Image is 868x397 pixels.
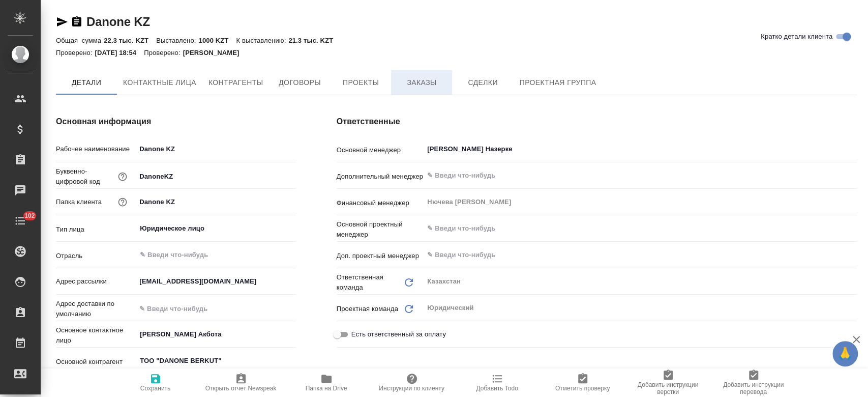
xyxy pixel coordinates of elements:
button: Сохранить [113,368,198,397]
input: ✎ Введи что-нибудь [136,169,295,184]
span: Папка на Drive [306,385,347,392]
h4: Основная информация [56,116,296,128]
span: Сохранить [140,385,171,392]
input: ✎ Введи что-нибудь [426,169,820,182]
p: Основной контрагент [56,357,136,367]
p: Папка клиента [56,197,102,207]
span: Заказы [397,76,446,89]
input: ✎ Введи что-нибудь [136,141,295,156]
button: Open [290,360,292,362]
button: Open [851,175,853,177]
p: Тип лица [56,224,136,235]
button: Отметить проверку [540,368,625,397]
span: Есть ответственный за оплату [351,329,446,339]
a: 102 [3,208,38,234]
p: Ответственная команда [337,272,403,293]
button: 🙏 [832,341,858,366]
button: Добавить Todo [455,368,540,397]
button: Open [851,148,853,150]
p: 21.3 тыс. KZT [288,37,341,44]
a: Danone KZ [86,15,150,29]
span: 🙏 [836,343,854,364]
button: Инструкции по клиенту [369,368,455,397]
button: Добавить инструкции перевода [711,368,796,397]
p: Проверено: [56,49,95,56]
input: ✎ Введи что-нибудь [426,222,820,235]
p: Буквенно-цифровой код [56,166,116,187]
input: ✎ Введи что-нибудь [136,301,295,316]
button: Название для папки на drive. Если его не заполнить, мы не сможем создать папку для клиента [116,195,129,209]
button: Open [290,333,292,335]
p: Проверено: [144,49,183,56]
p: 22.3 тыс. KZT [104,37,156,44]
p: Финансовый менеджер [337,198,424,208]
button: Открыть отчет Newspeak [198,368,284,397]
span: Открыть отчет Newspeak [205,385,277,392]
p: Общая сумма [56,37,104,44]
p: Отрасль [56,251,136,261]
button: Нужен для формирования номера заказа/сделки [116,170,129,183]
span: Контактные лица [123,76,196,89]
p: Адрес рассылки [56,276,136,287]
button: Папка на Drive [284,368,369,397]
h4: Ответственные [337,116,857,128]
span: Отметить проверку [555,385,610,392]
span: Детали [62,76,111,89]
p: К выставлению: [236,37,288,44]
span: Проекты [336,76,385,89]
p: 1000 KZT [198,37,236,44]
p: Проектная команда [337,304,398,314]
button: Open [290,254,292,256]
input: ✎ Введи что-нибудь [139,249,258,261]
p: Доп. проектный менеджер [337,251,424,261]
input: ✎ Введи что-нибудь [136,274,295,289]
span: 102 [18,211,41,221]
button: Open [290,228,292,230]
p: Рабочее наименование [56,144,136,154]
p: [PERSON_NAME] [183,49,247,56]
span: Добавить Todo [476,385,518,392]
button: Скопировать ссылку для ЯМессенджера [56,16,68,28]
span: Договоры [275,76,324,89]
span: Добавить инструкции перевода [717,381,790,395]
p: Основной менеджер [337,145,424,155]
input: ✎ Введи что-нибудь [426,249,820,261]
span: Контрагенты [208,76,263,89]
button: Open [851,228,853,230]
button: Open [851,254,853,256]
p: [DATE] 18:54 [95,49,144,56]
span: Проектная группа [519,76,596,89]
p: Выставлено: [156,37,198,44]
span: Сделки [458,76,507,89]
span: Инструкции по клиенту [379,385,444,392]
input: ✎ Введи что-нибудь [136,194,295,209]
p: Основной проектный менеджер [337,219,424,240]
span: Добавить инструкции верстки [632,381,705,395]
p: Основное контактное лицо [56,325,136,346]
p: Дополнительный менеджер [337,172,424,182]
button: Скопировать ссылку [71,16,83,28]
button: Добавить инструкции верстки [625,368,711,397]
p: Адрес доставки по умолчанию [56,299,136,319]
span: Кратко детали клиента [761,32,832,42]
